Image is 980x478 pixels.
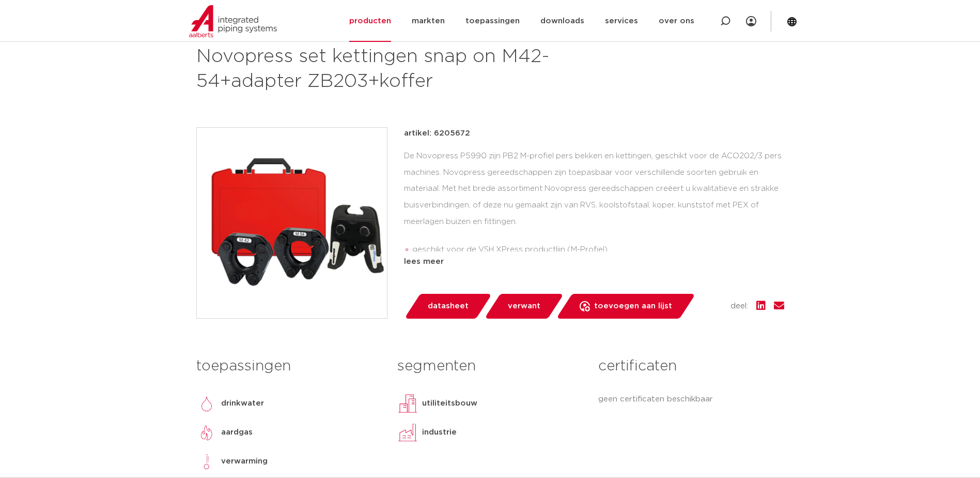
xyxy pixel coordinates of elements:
[598,393,784,406] p: geen certificaten beschikbaar
[196,393,217,414] img: drinkwater
[594,298,672,315] span: toevoegen aan lijst
[404,148,784,251] div: De Novopress P5990 zijn PB2 M-profiel pers bekken en kettingen, geschikt voor de ACO202/3 pers ma...
[196,44,584,94] h1: Novopress set kettingen snap on M42-54+adapter ZB203+koffer
[412,242,784,258] li: geschikt voor de VSH XPress productlijn (M-Profiel)
[397,422,418,443] img: industrie
[598,356,784,377] h3: certificaten
[404,294,492,319] a: datasheet
[404,127,470,140] p: artikel: 6205672
[221,426,253,439] p: aardgas
[397,393,418,414] img: utiliteitsbouw
[422,397,477,410] p: utiliteitsbouw
[197,128,387,318] img: Product Image for Novopress set kettingen snap on M42-54+adapter ZB203+koffer
[404,256,784,268] div: lees meer
[196,356,382,377] h3: toepassingen
[397,356,583,377] h3: segmenten
[508,298,540,315] span: verwant
[196,422,217,443] img: aardgas
[221,397,264,410] p: drinkwater
[428,298,469,315] span: datasheet
[221,455,268,468] p: verwarming
[484,294,564,319] a: verwant
[196,451,217,472] img: verwarming
[730,300,748,312] span: deel:
[422,426,457,439] p: industrie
